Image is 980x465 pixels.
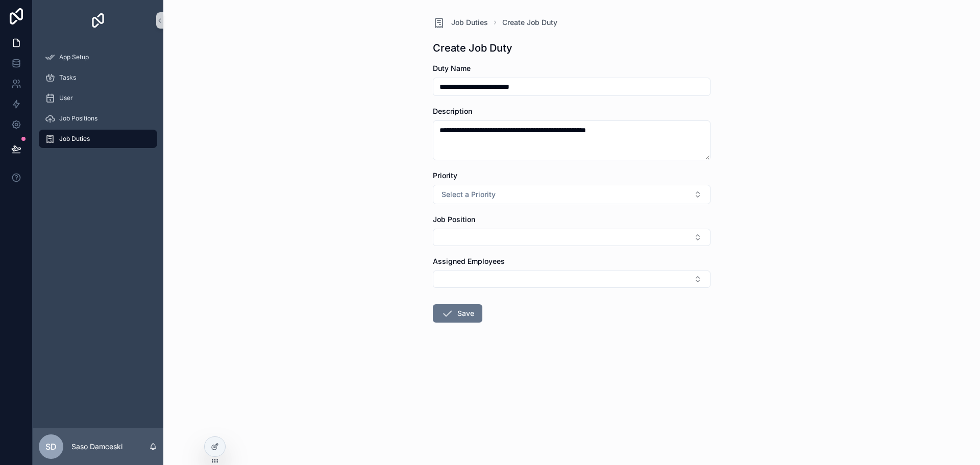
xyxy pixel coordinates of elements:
[433,16,488,29] a: Job Duties
[59,114,97,123] span: Job Positions
[433,185,710,204] button: Select Button
[442,189,496,200] span: Select a Priority
[433,304,482,323] button: Save
[33,41,163,161] div: scrollable content
[433,41,512,55] h1: Create Job Duty
[45,440,57,453] span: SD
[433,107,472,115] span: Description
[39,89,157,107] a: User
[39,130,157,148] a: Job Duties
[433,257,505,265] span: Assigned Employees
[39,68,157,87] a: Tasks
[433,215,475,224] span: Job Position
[59,53,89,61] span: App Setup
[502,17,557,28] a: Create Job Duty
[451,17,488,28] span: Job Duties
[433,171,457,180] span: Priority
[59,94,73,102] span: User
[433,64,471,72] span: Duty Name
[71,442,122,452] p: Saso Damceski
[90,12,106,29] img: App logo
[59,135,90,143] span: Job Duties
[39,109,157,128] a: Job Positions
[39,48,157,66] a: App Setup
[433,271,710,288] button: Select Button
[59,74,76,82] span: Tasks
[433,229,710,246] button: Select Button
